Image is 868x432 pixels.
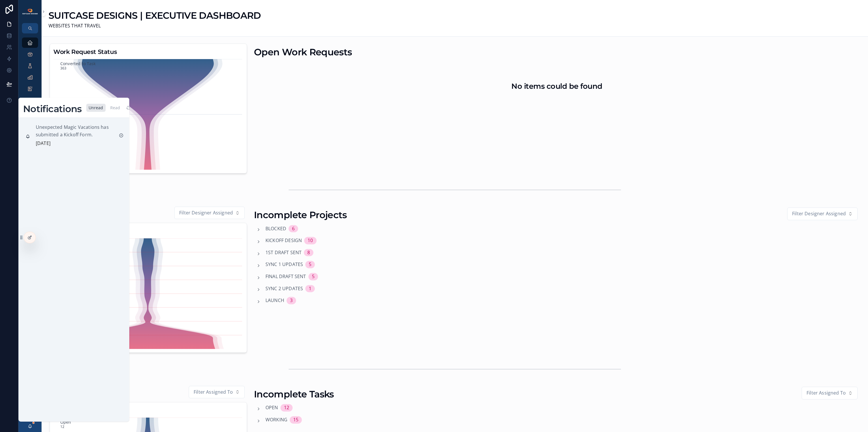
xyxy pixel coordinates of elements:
text: 363 [60,66,66,71]
div: 12 [284,404,289,412]
span: WEBSITES THAT TRAVEL [48,22,261,30]
button: Select Button [787,207,858,220]
span: 1st Draft Sent [265,249,302,256]
p: Unexpected Magic Vacations has submitted a Kickoff Form. [36,124,114,138]
div: 1 [309,285,311,293]
button: Select Button [189,386,245,399]
h1: SUITCASE DESIGNS | EXECUTIVE DASHBOARD [48,9,261,22]
span: Final Draft Sent [265,273,306,280]
text: Converted to Task [60,61,96,66]
span: Kickoff Design [265,237,302,244]
h1: Notifications [23,102,82,116]
div: Unread [86,104,106,112]
h3: Work Request Status [53,47,243,56]
div: 8 [307,249,310,256]
h1: Incomplete Tasks [254,388,334,401]
span: Launch [265,297,284,304]
span: Filter Assigned To [194,388,233,396]
span: Blocked [265,225,286,233]
h3: Project Status [53,227,243,236]
button: Select Button [802,387,858,399]
div: 5 [309,261,311,268]
text: 12 [60,424,64,429]
button: Select Button [174,207,245,219]
p: [DATE] [36,140,50,147]
span: Filter Assigned To [807,389,846,397]
h2: No items could be found [511,81,602,92]
div: scrollable content [18,33,42,148]
span: Sync 2 Updates [265,285,303,293]
div: 15 [293,416,298,424]
div: 10 [308,237,313,244]
h1: Open Work Requests [254,46,352,59]
h3: Task Status [53,406,243,415]
div: 6 [292,225,295,233]
div: 3 [290,297,293,304]
span: Filter Designer Assigned [179,209,233,217]
div: 5 [312,273,315,280]
span: Open [265,404,278,412]
img: App logo [22,8,38,15]
text: Open [60,419,71,425]
span: Working [265,416,287,424]
h1: Incomplete Projects [254,209,347,222]
div: Read [108,104,123,112]
span: Sync 1 Updates [265,261,303,268]
span: Filter Designer Assigned [792,210,846,218]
